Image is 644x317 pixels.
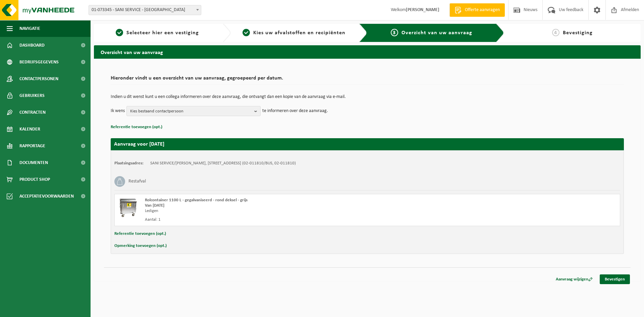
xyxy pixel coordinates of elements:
[563,30,593,36] span: Bevestiging
[126,30,199,36] span: Selecteer hier een vestiging
[128,176,146,187] h3: Restafval
[449,3,505,17] a: Offerte aanvragen
[150,161,296,166] td: SANI SERVICE/[PERSON_NAME], [STREET_ADDRESS] (02-011810/BUS, 02-011810)
[114,161,144,165] strong: Plaatsingsadres:
[463,7,501,13] span: Offerte aanvragen
[600,274,630,284] a: Bevestigen
[401,30,472,36] span: Overzicht van uw aanvraag
[391,29,398,36] span: 3
[118,198,138,218] img: WB-1100-GAL-GY-02.png
[551,274,598,284] a: Aanvraag wijzigen
[19,70,58,87] span: Contactpersonen
[126,106,261,116] button: Kies bestaand contactpersoon
[19,121,40,138] span: Kalender
[19,104,46,121] span: Contracten
[19,20,40,37] span: Navigatie
[116,29,123,36] span: 1
[19,188,74,205] span: Acceptatievoorwaarden
[19,54,59,70] span: Bedrijfsgegevens
[19,138,45,154] span: Rapportage
[145,208,394,214] div: Ledigen
[130,106,252,116] span: Kies bestaand contactpersoon
[89,5,201,15] span: 01-073345 - SANI SERVICE - LAUWE
[19,87,45,104] span: Gebruikers
[145,203,164,208] strong: Van [DATE]
[111,106,125,116] p: Ik wens
[111,75,624,85] h2: Hieronder vindt u een overzicht van uw aanvraag, gegroepeerd per datum.
[406,7,439,12] strong: [PERSON_NAME]
[19,37,45,54] span: Dashboard
[111,95,624,99] p: Indien u dit wenst kunt u een collega informeren over deze aanvraag, die ontvangt dan een kopie v...
[552,29,559,36] span: 4
[145,198,248,202] span: Rolcontainer 1100 L - gegalvaniseerd - rond deksel - grijs
[114,242,167,250] button: Opmerking toevoegen (opt.)
[19,154,48,171] span: Documenten
[253,30,345,36] span: Kies uw afvalstoffen en recipiënten
[114,142,164,147] strong: Aanvraag voor [DATE]
[243,29,250,36] span: 2
[145,217,394,222] div: Aantal: 1
[262,106,328,116] p: te informeren over deze aanvraag.
[94,45,641,58] h2: Overzicht van uw aanvraag
[111,123,162,131] button: Referentie toevoegen (opt.)
[97,29,217,37] a: 1Selecteer hier een vestiging
[114,229,166,238] button: Referentie toevoegen (opt.)
[19,171,50,188] span: Product Shop
[234,29,354,37] a: 2Kies uw afvalstoffen en recipiënten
